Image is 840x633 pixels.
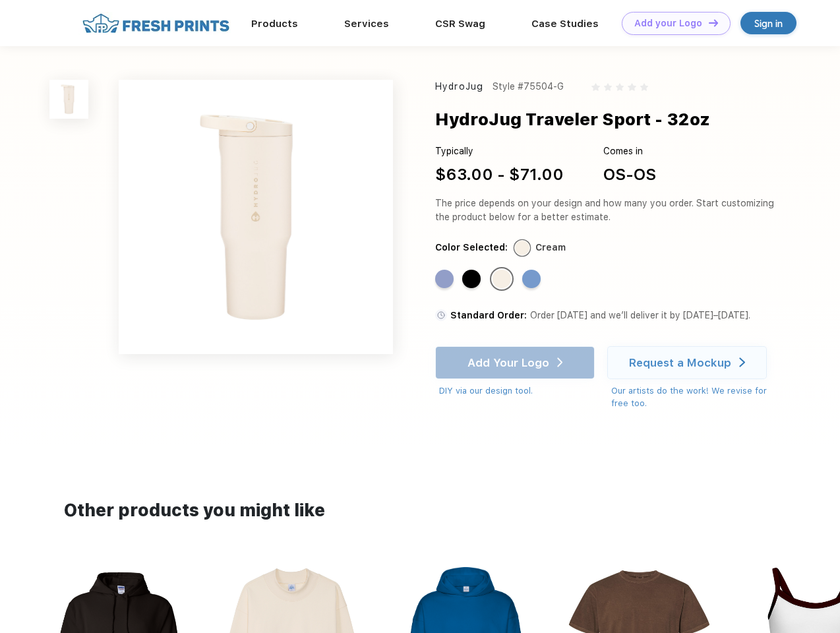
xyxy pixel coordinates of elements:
[435,163,564,187] div: $63.00 - $71.00
[740,12,796,34] a: Sign in
[709,19,718,26] img: DT
[435,241,508,255] div: Color Selected:
[435,309,447,321] img: standard order
[251,18,298,30] a: Products
[493,270,511,288] div: Cream
[628,83,636,91] img: gray_star.svg
[629,356,731,369] div: Request a Mockup
[611,384,779,410] div: Our artists do the work! We revise for free too.
[616,83,624,91] img: gray_star.svg
[119,80,393,354] img: func=resize&h=640
[435,196,779,224] div: The price depends on your design and how many you order. Start customizing the product below for ...
[530,310,750,320] span: Order [DATE] and we’ll deliver it by [DATE]–[DATE].
[435,270,454,288] div: Peri
[439,384,595,398] div: DIY via our design tool.
[591,83,599,91] img: gray_star.svg
[754,16,783,31] div: Sign in
[522,270,541,288] div: Light Blue
[64,498,775,524] div: Other products you might like
[435,107,710,132] div: HydroJug Traveler Sport - 32oz
[739,357,745,367] img: white arrow
[604,83,612,91] img: gray_star.svg
[49,80,88,119] img: func=resize&h=100
[493,80,564,94] div: Style #75504-G
[535,241,566,255] div: Cream
[78,12,233,35] img: fo%20logo%202.webp
[435,80,483,94] div: HydroJug
[640,83,648,91] img: gray_star.svg
[603,163,656,187] div: OS-OS
[462,270,481,288] div: Black
[450,310,527,320] span: Standard Order:
[435,144,564,158] div: Typically
[634,18,702,29] div: Add your Logo
[603,144,656,158] div: Comes in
